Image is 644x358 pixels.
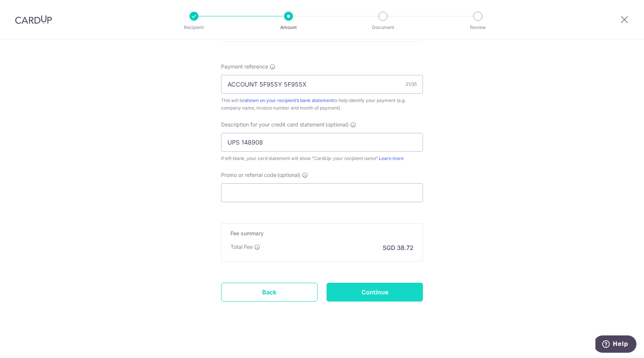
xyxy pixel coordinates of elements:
p: Review [450,24,506,31]
p: SGD 38.72 [383,243,414,252]
span: Description for your credit card statement [221,121,325,128]
div: 21/35 [406,81,417,88]
div: If left blank, your card statement will show "CardUp- ". [221,155,423,162]
iframe: Opens a widget where you can find more information [595,335,636,354]
span: (optional) [277,171,301,179]
span: (optional) [325,121,349,128]
img: CardUp [15,15,52,24]
input: Continue [327,283,423,302]
a: shown on your recipient’s bank statement [245,97,333,103]
input: Example: Rent [221,133,423,152]
span: Promo or referral code [221,171,276,179]
p: Amount [261,24,316,31]
i: your recipient name [333,155,376,161]
p: Document [355,24,411,31]
a: Learn more [379,155,404,161]
a: Back [221,283,317,302]
div: This will be to help identify your payment (e.g. company name, invoice number and month of payment). [221,97,423,112]
p: Total Fee [230,243,253,251]
span: Payment reference [221,63,268,70]
p: Recipient [166,24,222,31]
h5: Fee summary [230,230,414,237]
